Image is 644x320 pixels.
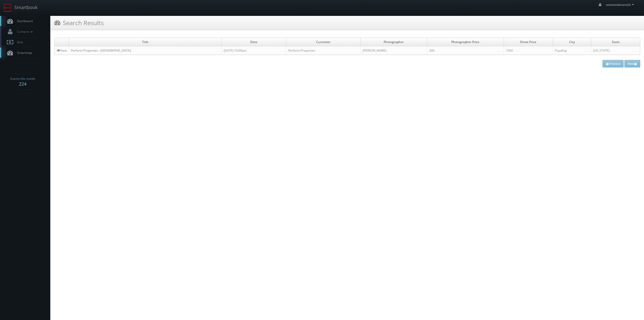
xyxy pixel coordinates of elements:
img: smartbook-logo.png [4,4,12,12]
span: Bids [15,40,23,44]
td: 200 [427,46,504,55]
td: [DATE] 10:00am [222,46,286,55]
td: Photographer [360,38,427,46]
strong: 224 [19,81,26,87]
span: Events this month [10,76,35,81]
td: Shoot Price [504,38,553,46]
td: Customer [286,38,360,46]
span: Dashboard [15,19,33,23]
a: Perform Properties - [GEOGRAPHIC_DATA] [71,48,131,53]
td: [US_STATE] [591,46,640,55]
td: Title [69,38,222,46]
td: 1050 [504,46,553,55]
td: Date [222,38,286,46]
td: City [553,38,591,46]
h3: Search Results [54,18,104,27]
span: Smartmap [15,51,32,55]
a: View [57,48,67,53]
td: Puyallup [553,46,591,55]
td: [PERSON_NAME] [360,46,427,55]
span: seaweedonastick [606,3,635,7]
td: Photographer Price [427,38,504,46]
span: Contacts [15,29,34,34]
td: State [591,38,640,46]
td: Perform Properties [286,46,360,55]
